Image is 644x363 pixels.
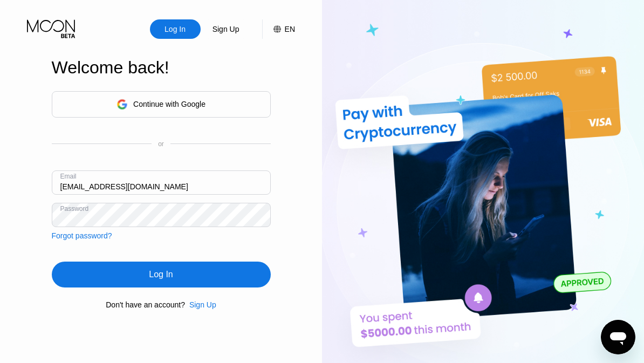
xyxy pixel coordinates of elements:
[149,269,173,280] div: Log In
[106,300,185,309] div: Don't have an account?
[201,19,251,39] div: Sign Up
[52,58,271,78] div: Welcome back!
[185,300,216,309] div: Sign Up
[52,262,271,287] div: Log In
[285,25,295,33] div: EN
[52,91,271,118] div: Continue with Google
[52,231,112,240] div: Forgot password?
[158,140,164,148] div: or
[189,300,216,309] div: Sign Up
[163,24,187,35] div: Log In
[262,19,295,39] div: EN
[211,24,241,35] div: Sign Up
[150,19,201,39] div: Log In
[60,205,89,213] div: Password
[133,100,205,108] div: Continue with Google
[60,173,77,180] div: Email
[601,320,635,354] iframe: Button to launch messaging window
